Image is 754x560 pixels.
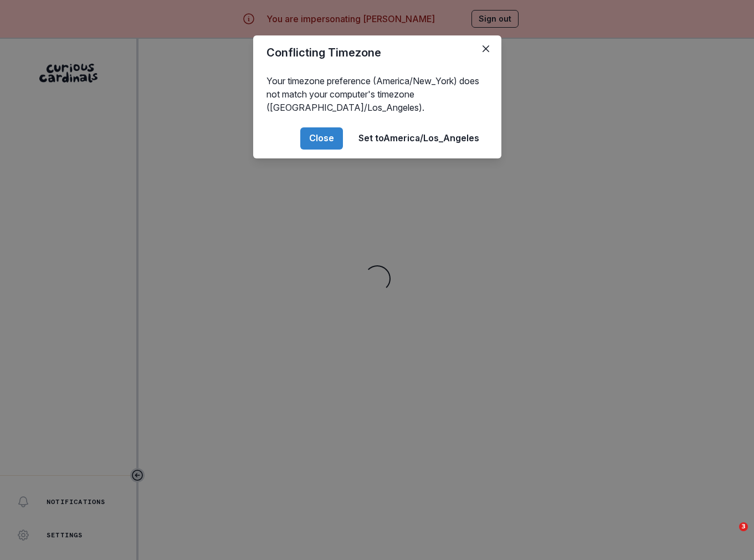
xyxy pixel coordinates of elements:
header: Conflicting Timezone [253,35,501,70]
button: Set toAmerica/Los_Angeles [350,127,488,150]
button: Close [300,127,343,150]
iframe: Intercom live chat [716,522,743,549]
div: Your timezone preference (America/New_York) does not match your computer's timezone ([GEOGRAPHIC_... [253,70,501,119]
button: Close [477,40,495,58]
span: 3 [739,522,748,531]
